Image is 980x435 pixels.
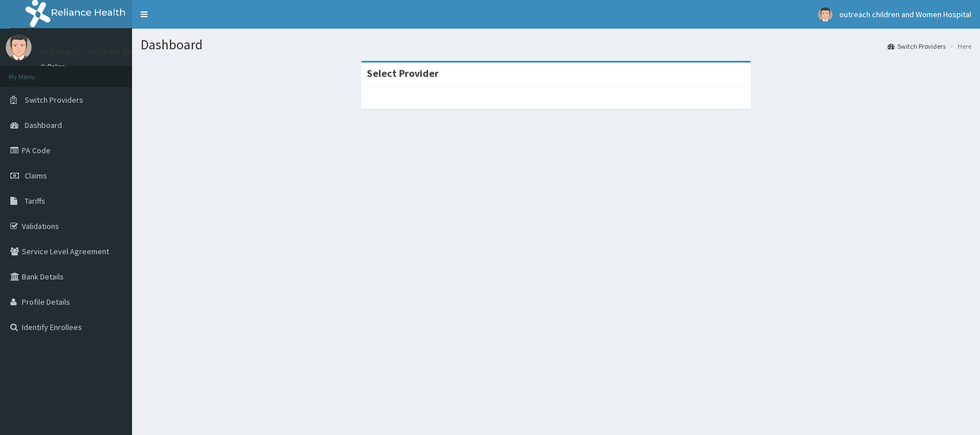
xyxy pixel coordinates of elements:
[818,7,832,22] img: User Image
[25,120,62,130] span: Dashboard
[25,196,45,206] span: Tariffs
[40,46,215,57] p: outreach children and Women Hospital
[25,170,47,181] span: Claims
[947,41,971,51] li: Here
[888,41,946,51] a: Switch Providers
[40,63,68,71] a: Online
[839,9,971,20] span: outreach children and Women Hospital
[367,67,439,80] strong: Select Provider
[25,95,83,105] span: Switch Providers
[141,37,971,52] h1: Dashboard
[6,34,32,60] img: User Image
